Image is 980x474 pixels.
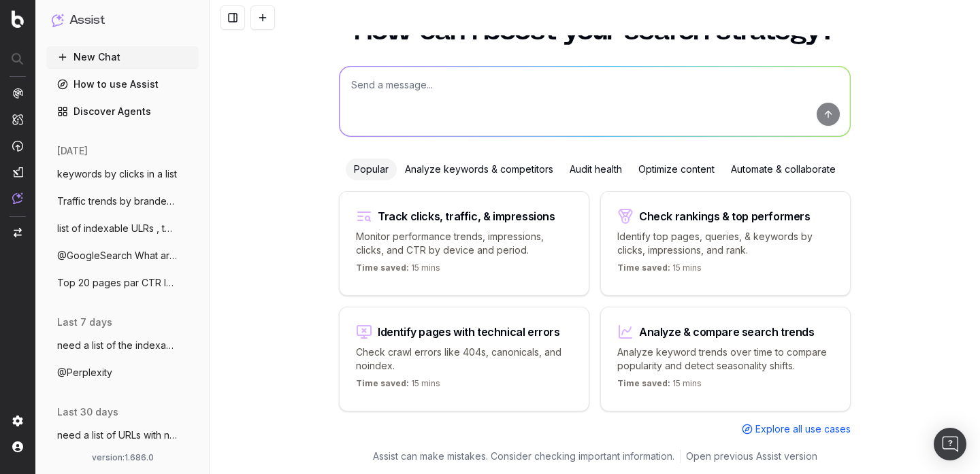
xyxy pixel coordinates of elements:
button: Top 20 pages par CTR la semaine dernière [46,272,199,294]
a: How to use Assist [46,73,199,95]
div: Open Intercom Messenger [934,428,966,460]
p: 15 mins [356,378,440,394]
span: last 30 days [57,405,118,419]
button: @GoogleSearch What are the main SERP fea [46,245,199,267]
div: Analyze & compare search trends [639,326,815,337]
span: list of indexable ULRs , top10 by device [57,222,177,235]
h1: Assist [69,11,105,30]
div: Track clicks, traffic, & impressions [378,211,555,222]
a: Discover Agents [46,101,199,122]
span: [DATE] [57,144,88,158]
span: Explore all use cases [755,422,851,436]
span: last 7 days [57,316,112,329]
div: Automate & collaborate [723,158,844,180]
p: Identify top pages, queries, & keywords by clicks, impressions, and rank. [617,230,834,257]
img: Intelligence [12,114,23,125]
span: need a list of URLs with number of visis [57,428,177,442]
span: Traffic trends by branded vs non branded [57,194,177,208]
span: @Perplexity [57,366,112,379]
span: keywords by clicks in a list [57,167,177,181]
p: 15 mins [617,263,702,279]
a: Explore all use cases [742,422,851,436]
p: 15 mins [356,263,440,279]
img: Switch project [14,228,22,237]
span: Time saved: [356,378,409,388]
img: Assist [52,14,64,27]
img: Studio [12,167,23,177]
p: Assist can make mistakes. Consider checking important information. [373,450,674,463]
img: Analytics [12,88,23,99]
p: Check crawl errors like 404s, canonicals, and noindex. [356,345,572,373]
div: Audit health [561,158,630,180]
button: keywords by clicks in a list [46,163,199,185]
div: Optimize content [630,158,723,180]
a: Open previous Assist version [686,450,817,463]
button: Traffic trends by branded vs non branded [46,190,199,212]
button: @Perplexity [46,362,199,384]
button: Assist [52,11,193,30]
span: @GoogleSearch What are the main SERP fea [57,249,177,263]
span: Time saved: [617,263,670,273]
button: need a list of URLs with number of visis [46,424,199,446]
span: Time saved: [617,378,670,388]
button: need a list of the indexable URLs with n [46,335,199,356]
img: Setting [12,416,23,426]
img: Activation [12,140,23,152]
p: 15 mins [617,378,702,394]
img: My account [12,441,23,452]
img: Assist [12,192,23,204]
span: Time saved: [356,263,409,273]
div: Identify pages with technical errors [378,326,560,337]
p: Monitor performance trends, impressions, clicks, and CTR by device and period. [356,230,572,257]
span: Top 20 pages par CTR la semaine dernière [57,276,177,290]
button: list of indexable ULRs , top10 by device [46,218,199,239]
button: New Chat [46,46,199,68]
div: Popular [346,158,397,180]
p: Analyze keyword trends over time to compare popularity and detect seasonality shifts. [617,345,834,373]
div: Check rankings & top performers [639,211,811,222]
div: version: 1.686.0 [52,452,193,463]
img: Botify logo [12,10,24,28]
div: Analyze keywords & competitors [397,158,561,180]
span: need a list of the indexable URLs with n [57,339,177,352]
